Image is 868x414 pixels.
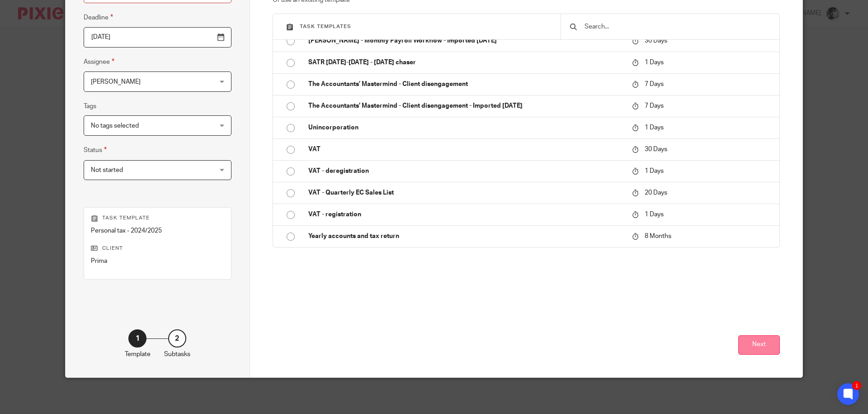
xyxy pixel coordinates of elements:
p: The Accountants’ Mastermind - Client disengagement [308,80,623,89]
p: Personal tax - 2024/2025 [91,226,224,235]
span: 1 Days [645,211,664,218]
p: [PERSON_NAME] - Monthly Payroll Workflow - Imported [DATE] [308,36,623,45]
p: Unincorporation [308,123,623,132]
span: No tags selected [91,123,139,129]
p: VAT - deregistration [308,167,623,176]
span: 1 Days [645,59,664,66]
p: VAT [308,145,623,154]
label: Status [84,145,107,155]
label: Tags [84,102,96,111]
p: Client [91,245,224,252]
p: SATR [DATE]-[DATE] - [DATE] chaser [308,58,623,67]
p: The Accountants’ Mastermind - Client disengagement - Imported [DATE] [308,101,623,110]
input: Search... [584,22,770,32]
span: 7 Days [645,103,664,109]
span: 30 Days [645,146,667,152]
input: Pick a date [84,27,231,48]
p: Subtasks [164,350,190,359]
p: VAT - registration [308,210,623,219]
p: VAT - Quarterly EC Sales List [308,188,623,197]
span: [PERSON_NAME] [91,79,141,85]
p: Yearly accounts and tax return [308,232,623,241]
span: Task templates [300,24,351,29]
span: 1 Days [645,124,664,131]
span: 20 Days [645,190,667,196]
span: 1 Days [645,168,664,174]
button: Next [738,335,780,355]
div: 2 [168,329,186,347]
p: Task template [91,214,224,222]
label: Assignee [84,57,114,67]
span: 30 Days [645,38,667,44]
div: 1 [852,381,861,390]
div: 1 [128,329,146,347]
p: Template [125,350,151,359]
span: 8 Months [645,233,671,240]
label: Deadline [84,12,113,23]
span: Not started [91,167,123,173]
p: Prima [91,257,224,266]
span: 7 Days [645,81,664,87]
